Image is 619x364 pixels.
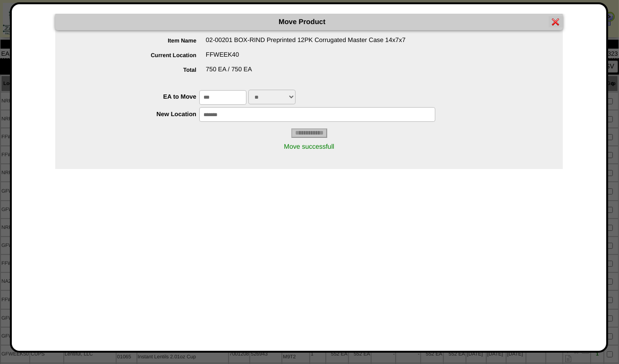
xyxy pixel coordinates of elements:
label: Total [74,67,206,73]
img: error.gif [552,18,560,25]
label: Item Name [74,37,206,44]
div: 750 EA / 750 EA [74,66,563,80]
label: New Location [74,110,199,118]
div: Move Product [55,14,563,30]
label: Current Location [74,52,206,59]
div: FFWEEK40 [74,51,563,66]
label: EA to Move [74,93,199,100]
div: 02-00201 BOX-RIND Preprinted 12PK Corrugated Master Case 14x7x7 [74,36,563,51]
div: Move successfull [55,138,563,155]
